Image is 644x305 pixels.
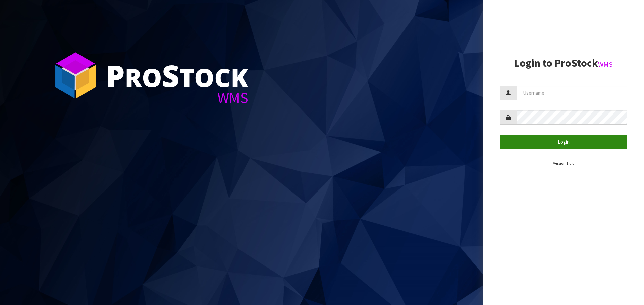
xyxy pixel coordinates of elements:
[106,55,125,96] span: P
[106,60,248,90] div: ro tock
[553,161,574,166] small: Version 1.0.0
[500,135,627,149] button: Login
[162,55,179,96] span: S
[598,60,613,69] small: WMS
[106,90,248,105] div: WMS
[50,50,101,100] img: ProStock Cube
[500,57,627,69] h2: Login to ProStock
[517,86,627,100] input: Username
